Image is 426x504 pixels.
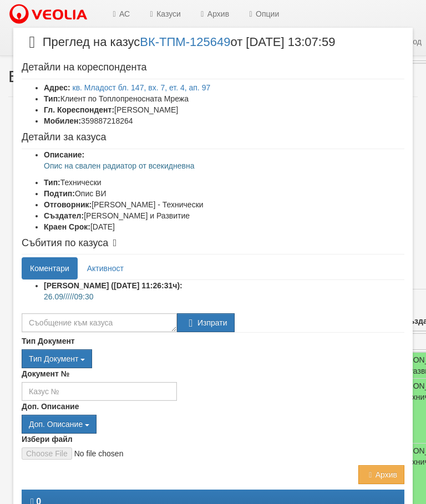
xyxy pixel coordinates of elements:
li: [DATE] [44,221,404,232]
span: Доп. Описание [29,420,83,429]
a: кв. Младост бл. 147, вх. 7, ет. 4, ап. 97 [73,83,211,92]
p: 26.09/////09:30 [44,291,404,302]
a: Активност [79,257,132,279]
li: Клиент по Топлопреносната Мрежа [44,93,404,104]
b: Тип: [44,94,60,103]
li: Опис ВИ [44,188,404,199]
b: Тип: [44,178,60,187]
span: Тип Документ [29,354,78,363]
b: Адрес: [44,83,70,92]
h4: Детайли за казуса [22,132,404,143]
button: Архив [358,465,404,484]
b: Гл. Кореспондент: [44,105,114,114]
li: 359887218264 [44,115,404,126]
a: Коментари [22,257,78,279]
b: Мобилен: [44,116,81,125]
b: Създател: [44,211,84,220]
p: Опис на свален радиатор от всекидневна [44,160,404,171]
div: Двоен клик, за изчистване на избраната стойност. [22,415,404,434]
b: Описание: [44,150,84,159]
label: Документ № [22,368,69,379]
li: [PERSON_NAME] - Технически [44,199,404,210]
button: Тип Документ [22,349,92,368]
span: Преглед на казус от [DATE] 13:07:59 [22,36,335,57]
b: Краен Срок: [44,222,90,231]
input: Казус № [22,382,177,401]
strong: [PERSON_NAME] ([DATE] 11:26:31ч): [44,281,182,290]
div: Двоен клик, за изчистване на избраната стойност. [22,349,404,368]
h4: Детайли на кореспондента [22,62,404,73]
li: [PERSON_NAME] и Развитие [44,210,404,221]
b: Подтип: [44,189,75,198]
li: Технически [44,177,404,188]
a: ВК-ТПМ-125649 [140,35,230,49]
label: Доп. Описание [22,401,79,412]
button: Доп. Описание [22,415,97,434]
b: Отговорник: [44,200,92,209]
h4: Събития по казуса [22,238,404,249]
li: [PERSON_NAME] [44,104,404,115]
button: Изпрати [177,313,235,332]
label: Избери файл [22,434,73,445]
label: Тип Документ [22,335,75,347]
